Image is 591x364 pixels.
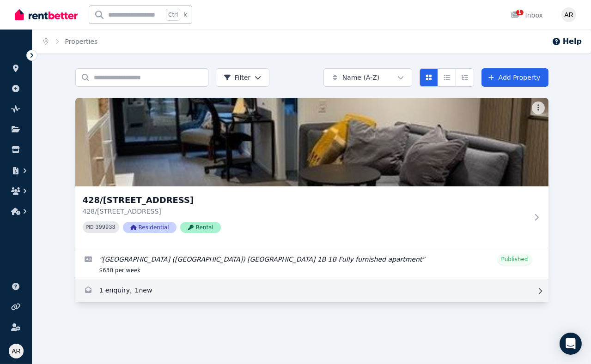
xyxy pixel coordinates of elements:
[438,68,456,87] button: Compact list view
[184,11,187,18] span: k
[83,194,528,207] h3: 428/[STREET_ADDRESS]
[180,222,221,233] span: Rental
[75,248,548,280] a: Edit listing: Abbotsford (Vic) Riverside 1B 1B Fully furnished apartment
[166,9,180,21] span: Ctrl
[15,8,78,22] img: RentBetter
[65,38,98,45] a: Properties
[420,68,438,87] button: Card view
[420,68,474,87] div: View options
[532,101,545,114] button: More options
[456,68,474,87] button: Expanded list view
[123,222,177,233] span: Residential
[561,7,576,22] img: Anna Rizio
[75,280,548,302] a: Enquiries for 428/631 Victoria St, Abbotsford
[342,73,380,82] span: Name (A-Z)
[32,30,109,54] nav: Breadcrumb
[86,225,94,230] small: PID
[516,10,524,15] span: 1
[224,73,251,82] span: Filter
[481,68,548,87] a: Add Property
[511,11,543,20] div: Inbox
[75,98,548,186] img: 428/631 Victoria St, Abbotsford
[83,207,528,216] p: 428/[STREET_ADDRESS]
[552,36,582,47] button: Help
[216,68,270,87] button: Filter
[75,98,548,248] a: 428/631 Victoria St, Abbotsford428/[STREET_ADDRESS]428/[STREET_ADDRESS]PID 399933ResidentialRental
[560,333,582,355] div: Open Intercom Messenger
[9,344,24,358] img: Anna Rizio
[323,68,412,87] button: Name (A-Z)
[95,224,115,231] code: 399933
